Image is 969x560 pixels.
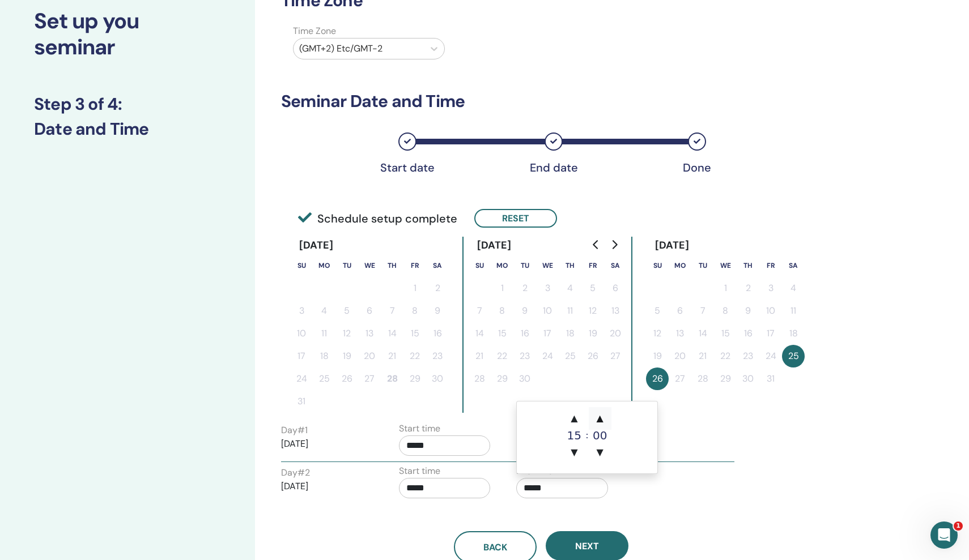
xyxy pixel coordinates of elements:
button: 9 [513,300,536,322]
div: Start date [379,161,436,174]
button: 17 [290,345,313,367]
button: 16 [737,322,759,345]
button: 22 [714,345,737,367]
button: 10 [536,300,559,322]
button: 26 [646,367,669,390]
th: Sunday [646,254,669,277]
button: 25 [782,345,805,367]
th: Sunday [468,254,491,277]
div: [DATE] [290,237,343,254]
button: 5 [581,277,604,300]
h2: Set up you seminar [34,8,221,60]
button: 27 [604,345,627,367]
button: 25 [559,345,581,367]
button: 7 [691,300,714,322]
th: Friday [581,254,604,277]
button: 26 [335,367,358,390]
span: 1 [954,521,963,531]
button: 15 [403,322,426,345]
label: Day # 2 [281,466,310,480]
button: 1 [714,277,737,300]
button: 14 [691,322,714,345]
button: 31 [759,367,782,390]
button: 30 [513,367,536,390]
button: 4 [313,300,335,322]
button: Reset [474,209,557,228]
th: Tuesday [513,254,536,277]
button: 16 [426,322,449,345]
span: Next [575,540,599,552]
button: 29 [491,367,513,390]
button: 27 [358,367,381,390]
button: 13 [669,322,691,345]
button: 21 [468,345,491,367]
button: 3 [290,300,313,322]
th: Saturday [426,254,449,277]
div: : [585,407,588,464]
th: Saturday [782,254,805,277]
button: 30 [426,367,449,390]
span: ▼ [589,441,611,464]
th: Monday [669,254,691,277]
div: Done [669,161,725,174]
button: 6 [358,300,381,322]
button: 31 [290,390,313,413]
button: 20 [669,345,691,367]
button: 12 [581,300,604,322]
button: 1 [403,277,426,300]
button: 23 [737,345,759,367]
th: Tuesday [335,254,358,277]
th: Wednesday [536,254,559,277]
button: 23 [513,345,536,367]
button: 25 [313,367,335,390]
th: Monday [313,254,335,277]
button: 23 [426,345,449,367]
th: Tuesday [691,254,714,277]
button: 8 [714,300,737,322]
button: 12 [335,322,358,345]
h3: Date and Time [34,119,221,139]
button: Go to previous month [587,233,605,256]
button: 9 [426,300,449,322]
button: Go to next month [605,233,623,256]
button: 19 [646,345,669,367]
span: Schedule setup complete [298,210,457,227]
button: 18 [559,322,581,345]
button: 27 [669,367,691,390]
button: 4 [559,277,581,300]
button: 7 [468,300,491,322]
button: 26 [581,345,604,367]
button: 24 [759,345,782,367]
button: 5 [646,300,669,322]
button: 19 [581,322,604,345]
button: 2 [426,277,449,300]
button: 13 [358,322,381,345]
button: 20 [604,322,627,345]
button: 1 [491,277,513,300]
label: Start time [399,464,440,478]
label: Start time [399,422,440,435]
button: 11 [313,322,335,345]
button: 4 [782,277,805,300]
th: Thursday [737,254,759,277]
div: 15 [563,430,585,441]
span: ▲ [563,407,585,430]
button: 28 [381,367,403,390]
div: 00 [589,430,611,441]
button: 9 [737,300,759,322]
button: 16 [513,322,536,345]
th: Friday [403,254,426,277]
span: Back [483,541,507,553]
button: 29 [714,367,737,390]
button: 22 [491,345,513,367]
th: Monday [491,254,513,277]
button: 14 [468,322,491,345]
button: 15 [714,322,737,345]
button: 30 [737,367,759,390]
span: ▼ [563,441,585,464]
button: 10 [290,322,313,345]
button: 6 [669,300,691,322]
button: 11 [559,300,581,322]
span: ▲ [589,407,611,430]
button: 22 [403,345,426,367]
